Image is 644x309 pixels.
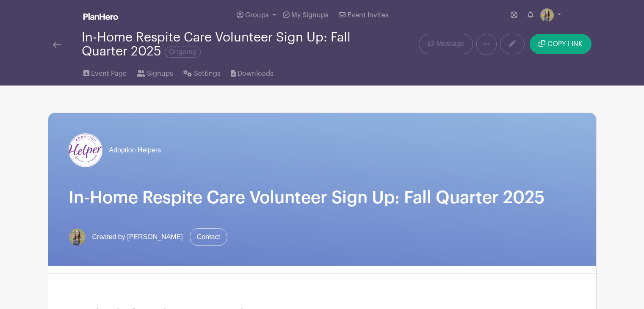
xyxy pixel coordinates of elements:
a: Event Page [83,58,127,86]
img: AH%20Logo%20Smile-Flat-RBG%20(1).jpg [69,133,102,167]
span: Created by [PERSON_NAME] [92,232,183,242]
span: Settings [194,69,221,79]
img: back-arrow-29a5d9b10d5bd6ae65dc969a981735edf675c4d7a1fe02e03b50dbd4ba3cdb55.svg [53,42,61,48]
span: COPY LINK [547,41,583,47]
div: In-Home Respite Care Volunteer Sign Up: Fall Quarter 2025 [82,30,356,58]
span: Downloads [238,69,274,79]
img: IMG_0582.jpg [69,229,86,246]
a: Signups [137,58,173,86]
span: My Signups [291,12,329,19]
span: Message [437,39,464,49]
span: Event Invites [348,12,389,19]
a: Message [419,34,473,54]
span: Event Page [91,69,127,79]
a: Settings [183,58,220,86]
span: Signups [147,69,173,79]
button: COPY LINK [530,34,591,54]
h1: In-Home Respite Care Volunteer Sign Up: Fall Quarter 2025 [69,188,576,208]
a: Downloads [231,58,274,86]
span: Ongoing [165,47,201,58]
span: Groups [245,12,269,19]
img: logo_white-6c42ec7e38ccf1d336a20a19083b03d10ae64f83f12c07503d8b9e83406b4c7d.svg [83,13,118,20]
a: Contact [190,228,227,246]
img: IMG_0582.jpg [540,8,554,22]
span: Adoption Helpers [109,145,161,155]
